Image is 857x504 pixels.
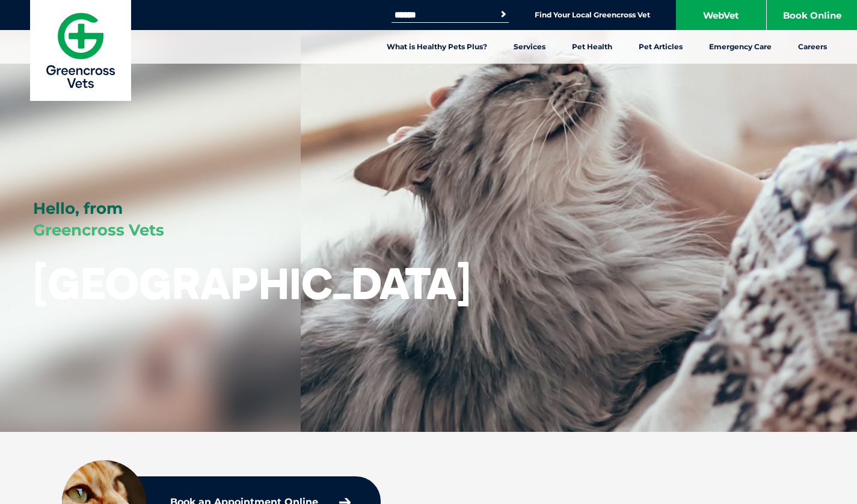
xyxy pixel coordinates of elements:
[625,30,696,64] a: Pet Articles
[559,30,625,64] a: Pet Health
[785,30,840,64] a: Careers
[535,10,650,20] a: Find Your Local Greencross Vet
[500,30,559,64] a: Services
[33,260,471,307] h1: [GEOGRAPHIC_DATA]
[373,30,500,64] a: What is Healthy Pets Plus?
[33,220,164,240] span: Greencross Vets
[696,30,785,64] a: Emergency Care
[33,199,123,218] span: Hello, from
[497,8,509,20] button: Search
